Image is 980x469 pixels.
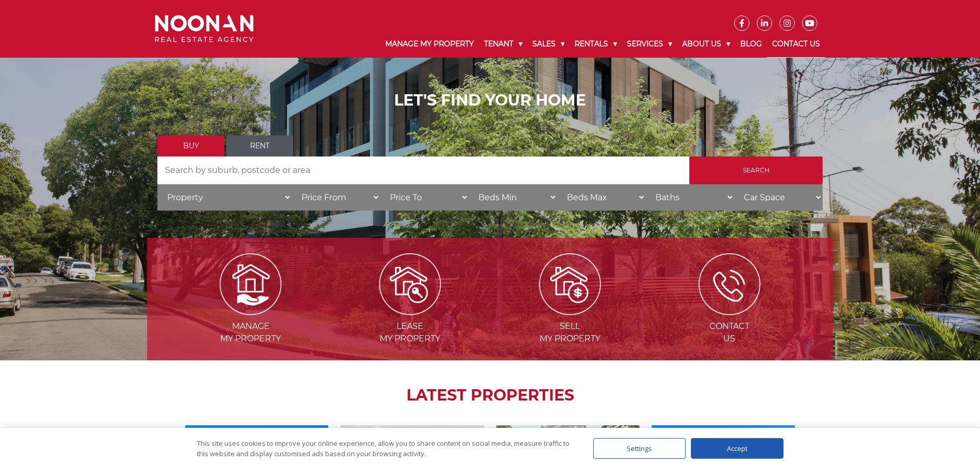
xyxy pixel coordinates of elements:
[491,279,649,343] a: Sellmy Property
[527,31,569,57] a: Sales
[157,135,224,157] a: Buy
[220,253,281,315] img: Manage my Property
[593,438,686,459] div: Settings
[173,386,807,405] h2: LATEST PROPERTIES
[699,253,760,315] img: ICONS
[379,253,441,315] img: Lease my property
[569,31,622,57] a: Rentals
[735,31,767,57] a: Blog
[651,320,808,345] span: Contact Us
[479,31,527,57] a: Tenant
[539,253,601,315] img: Sell my property
[172,320,329,345] span: Manage my Property
[691,438,783,459] div: Accept
[172,279,329,343] a: Managemy Property
[226,135,293,157] a: Rent
[331,279,489,343] a: Leasemy Property
[689,157,823,184] input: Search
[157,157,689,184] input: Search by suburb, postcode or area
[331,320,489,345] span: Lease my Property
[491,320,649,345] span: Sell my Property
[155,15,254,42] img: Noonan Real Estate Agency
[197,438,573,459] div: This site uses cookies to improve your online experience, allow you to share content on social me...
[622,31,677,57] a: Services
[767,31,825,58] a: Contact Us
[677,31,735,57] a: About Us
[380,31,479,57] a: Manage My Property
[651,279,808,343] a: ContactUs
[157,91,823,110] h1: LET'S FIND YOUR HOME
